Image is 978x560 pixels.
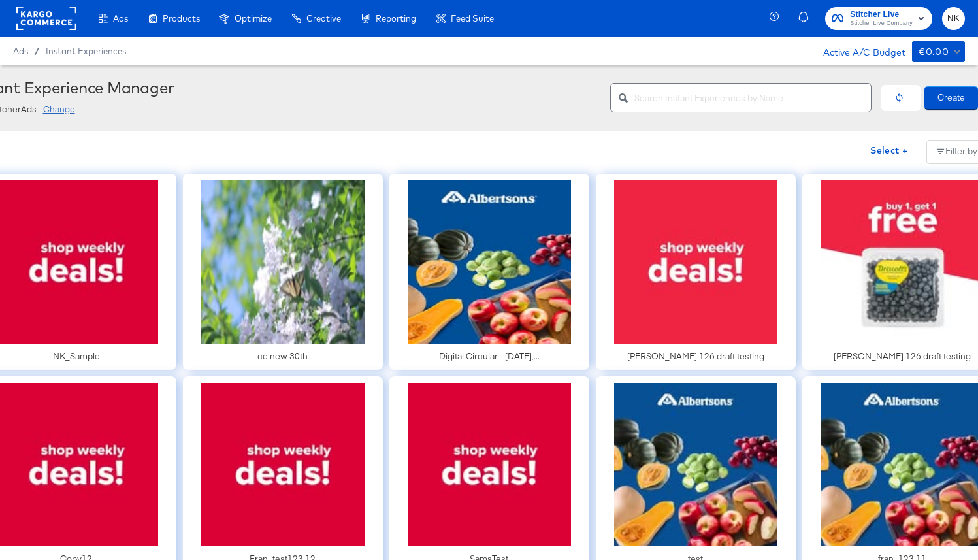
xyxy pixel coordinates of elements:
span: NK [947,11,960,26]
span: Optimize [235,13,272,24]
span: / [28,46,46,56]
input: Search Instant Experiences by Name [634,78,871,107]
span: Products [163,13,200,24]
button: NK [942,7,965,30]
button: Select + [865,140,913,161]
div: NK_Sample [53,350,100,363]
div: [PERSON_NAME] 126 draft testing [627,350,764,363]
span: Ads [13,46,28,56]
span: Ads [113,13,128,24]
img: preview [201,383,365,546]
span: Stitcher Live Company [850,18,913,29]
span: Reporting [376,13,416,24]
div: Digital Circular - [DATE],... [439,350,540,363]
div: [PERSON_NAME] 126 draft testing [834,350,971,363]
span: Select + [870,142,907,159]
img: preview [614,180,777,344]
div: €0.00 [919,44,949,60]
div: Change [43,103,75,116]
span: Stitcher Live [850,8,913,22]
img: preview [201,180,365,344]
img: preview [408,383,571,546]
img: preview [614,383,777,546]
div: cc new 30th [257,350,308,363]
button: Stitcher LiveStitcher Live Company [825,7,932,30]
span: Feed Suite [451,13,494,24]
div: Active A/C Budget [809,41,905,61]
img: preview [408,180,571,344]
button: €0.00 [912,41,965,62]
a: Instant Experiences [46,46,126,56]
span: Creative [306,13,341,24]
